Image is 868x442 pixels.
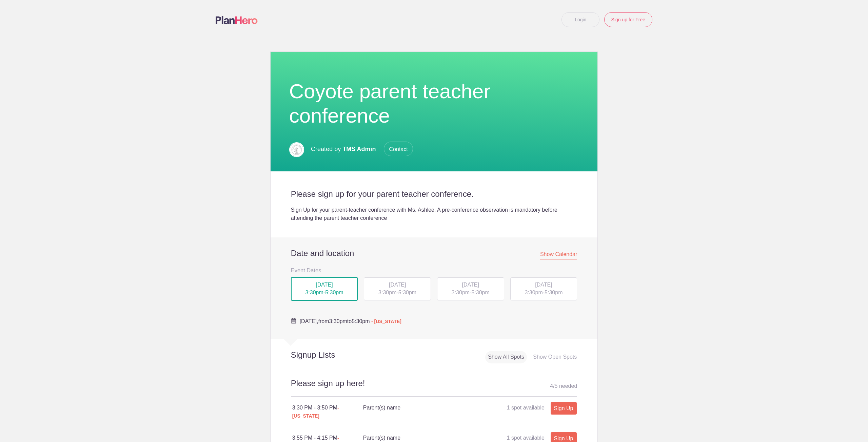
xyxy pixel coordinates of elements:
div: - [364,277,431,300]
p: Created by [311,142,413,156]
span: [DATE], [300,318,318,324]
span: [DATE] [535,282,552,288]
span: 3:30pm [329,318,347,324]
span: 3:30pm [525,290,542,295]
h2: Please sign up here! [291,378,577,397]
h1: Coyote parent teacher conference [289,79,579,128]
h4: Parent(s) name [363,434,470,442]
span: 3:30pm [452,290,470,295]
span: [DATE] [462,282,479,288]
h2: Please sign up for your parent teacher conference. [291,189,577,199]
div: 3:30 PM - 3:50 PM [292,404,363,420]
span: - [US_STATE] [292,405,339,419]
button: [DATE] 3:30pm-5:30pm [437,277,505,301]
a: Sign up for Free [604,12,652,27]
span: Show Calendar [540,251,577,259]
div: - [437,277,504,300]
span: 5:30pm [471,290,489,295]
span: from to [300,318,401,324]
img: Logo main planhero [216,16,258,24]
span: [DATE] [316,282,333,288]
div: Show All Spots [485,351,527,363]
span: Contact [384,142,413,156]
img: Cal purple [291,318,296,323]
div: Sign Up for your parent-teacher conference with Ms. Ashlee. A pre-conference observation is manda... [291,206,577,222]
span: - [US_STATE] [371,319,401,324]
span: 5:30pm [352,318,370,324]
div: 4 5 needed [550,381,577,391]
div: - [291,277,358,301]
a: Sign Up [551,402,577,415]
span: 5:30pm [325,290,343,295]
img: Logo 14 [289,142,304,157]
span: / [553,383,554,389]
button: [DATE] 3:30pm-5:30pm [363,277,431,301]
button: [DATE] 3:30pm-5:30pm [291,277,358,301]
span: TMS Admin [342,146,376,152]
span: [DATE] [389,282,406,288]
h2: Date and location [291,248,577,258]
span: 5:30pm [545,290,563,295]
span: 1 spot available [507,435,545,441]
span: 5:30pm [398,290,416,295]
span: 3:30pm [305,290,323,295]
button: [DATE] 3:30pm-5:30pm [510,277,578,301]
h3: Event Dates [291,265,577,275]
h4: Parent(s) name [363,404,470,412]
span: 3:30pm [378,290,396,295]
div: Show Open Spots [530,351,579,363]
div: - [510,277,577,300]
h2: Signup Lists [271,350,380,360]
span: 1 spot available [507,405,545,411]
a: Login [561,12,599,27]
